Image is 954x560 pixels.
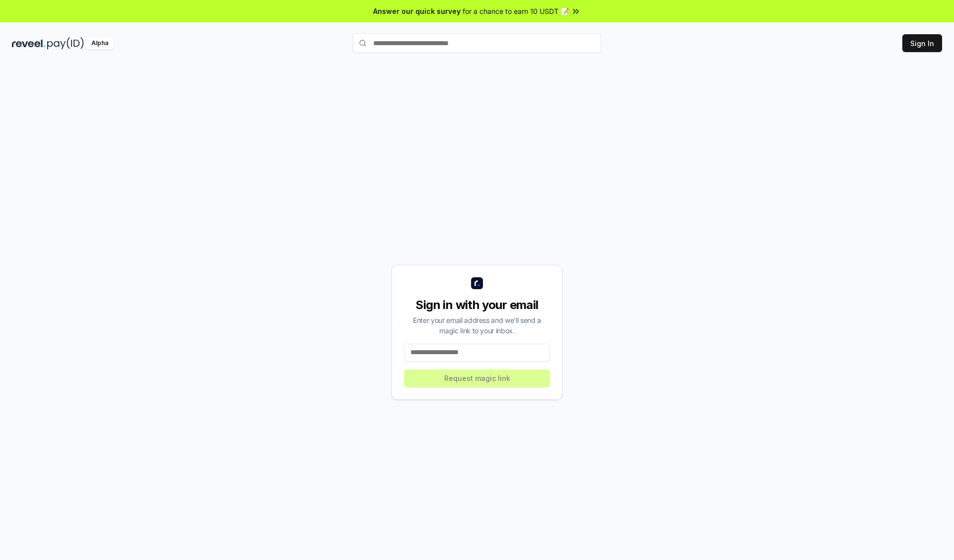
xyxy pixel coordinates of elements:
img: reveel_dark [12,37,45,50]
img: pay_id [47,37,84,50]
span: Answer our quick survey [373,6,461,16]
div: Enter your email address and we’ll send a magic link to your inbox. [404,315,550,336]
img: logo_small [471,277,483,289]
span: for a chance to earn 10 USDT 📝 [463,6,569,16]
div: Sign in with your email [404,297,550,313]
div: Alpha [86,37,114,50]
button: Sign In [902,34,942,52]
